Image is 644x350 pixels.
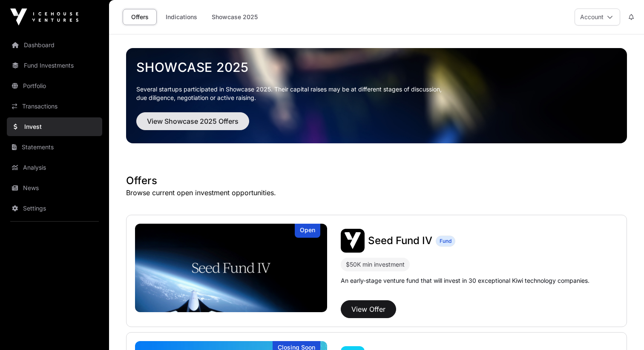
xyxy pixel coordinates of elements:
p: An early-stage venture fund that will invest in 30 exceptional Kiwi technology companies. [341,276,589,285]
a: Fund Investments [7,56,102,75]
div: $50K min investment [341,258,410,271]
a: Portfolio [7,77,102,95]
div: $50K min investment [346,259,405,270]
a: Indications [160,9,203,25]
div: Open [295,224,320,238]
img: Showcase 2025 [126,48,627,143]
a: Transactions [7,97,102,116]
span: Fund [440,238,451,245]
a: Invest [7,117,102,136]
iframe: Chat Widget [601,309,644,350]
a: News [7,179,102,197]
img: Icehouse Ventures Logo [10,9,78,26]
img: Seed Fund IV [341,229,365,253]
button: View Showcase 2025 Offers [136,112,249,130]
a: Dashboard [7,36,102,54]
a: Statements [7,138,102,157]
p: Several startups participated in Showcase 2025. Their capital raises may be at different stages o... [136,85,617,102]
span: View Showcase 2025 Offers [147,116,239,126]
a: Showcase 2025 [206,9,263,25]
a: Settings [7,199,102,218]
button: View Offer [341,300,396,318]
a: Seed Fund IVOpen [135,224,327,312]
p: Browse current open investment opportunities. [126,188,627,198]
h1: Offers [126,174,627,188]
span: Seed Fund IV [368,234,432,247]
a: Analysis [7,158,102,177]
a: View Showcase 2025 Offers [136,121,249,129]
a: Seed Fund IV [368,234,432,248]
a: Showcase 2025 [136,60,617,75]
img: Seed Fund IV [135,224,327,312]
a: Offers [123,9,157,25]
button: Account [575,9,620,26]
